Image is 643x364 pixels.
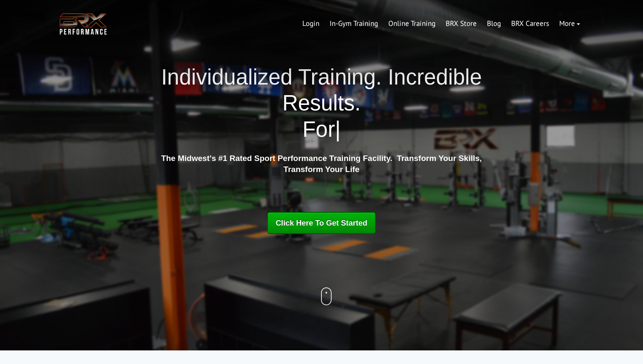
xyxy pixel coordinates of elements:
a: BRX Store [441,14,482,34]
a: Online Training [383,14,441,34]
span: For [302,117,335,141]
h1: Individualized Training. Incredible Results. [158,64,485,142]
div: Navigation Menu [297,14,585,34]
a: Login [297,14,324,34]
a: Click Here To Get Started [267,212,376,234]
img: BRX Transparent Logo-2 [58,11,109,37]
span: Click Here To Get Started [276,219,367,227]
a: In-Gym Training [324,14,383,34]
span: | [335,117,341,141]
a: More [554,14,585,34]
strong: The Midwest's #1 Rated Sport Performance Training Facility. Transform Your Skills, Transform Your... [161,154,482,174]
a: BRX Careers [506,14,554,34]
a: Blog [482,14,506,34]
